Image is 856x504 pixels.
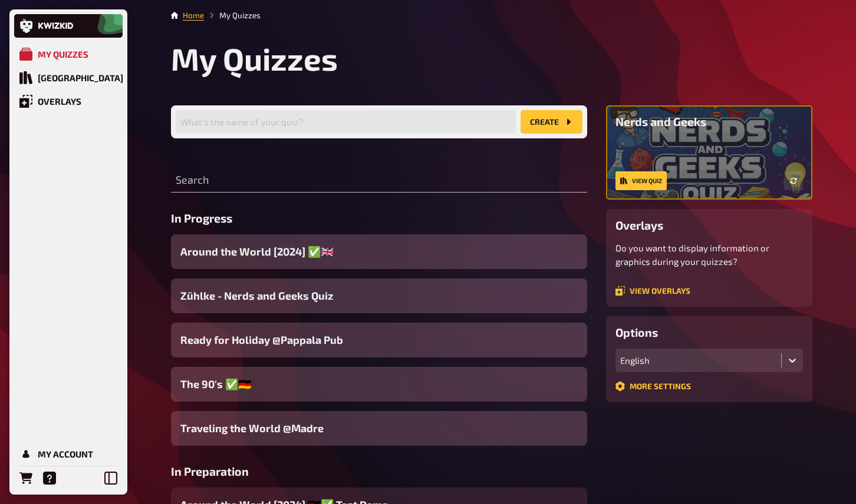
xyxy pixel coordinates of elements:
a: View quiz [615,171,667,190]
a: Overlays [14,89,123,113]
h3: Nerds and Geeks [615,115,803,128]
a: The 90's ✅​🇩🇪 [171,367,587,402]
span: Zühlke - Nerds and Geeks Quiz [180,288,333,304]
a: Home [183,11,204,20]
a: Traveling the World @Madre [171,411,587,446]
a: Ready for Holiday @Pappala Pub [171,323,587,357]
div: Overlays [38,96,81,107]
button: create [521,110,582,134]
li: My Quizzes [204,9,261,21]
a: My Account [14,442,123,466]
a: Help [38,466,61,490]
span: Around the World [2024] ✅​🇬🇧​ [180,244,334,260]
a: Around the World [2024] ✅​🇬🇧​ [171,234,587,269]
div: English [620,355,776,366]
a: My Quizzes [14,42,123,66]
input: Search [171,169,587,193]
h3: Options [615,326,803,339]
span: The 90's ✅​🇩🇪 [180,376,251,392]
p: Do you want to display information or graphics during your quizzes? [615,241,803,268]
div: My Quizzes [38,49,88,59]
li: Home [183,9,204,21]
input: What's the name of your quiz? [176,110,516,134]
a: Orders [14,466,38,490]
span: Traveling the World @Madre [180,420,324,436]
h1: My Quizzes [171,40,812,77]
div: [GEOGRAPHIC_DATA] [38,72,123,83]
a: Quiz Library [14,66,123,89]
h3: Overlays [615,218,803,232]
div: My Account [38,449,93,459]
a: View overlays [615,286,690,296]
h3: In Preparation [171,465,587,478]
h3: In Progress [171,211,587,225]
span: Ready for Holiday @Pappala Pub [180,332,343,348]
a: Zühlke - Nerds and Geeks Quiz [171,278,587,313]
a: More settings [615,382,691,391]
